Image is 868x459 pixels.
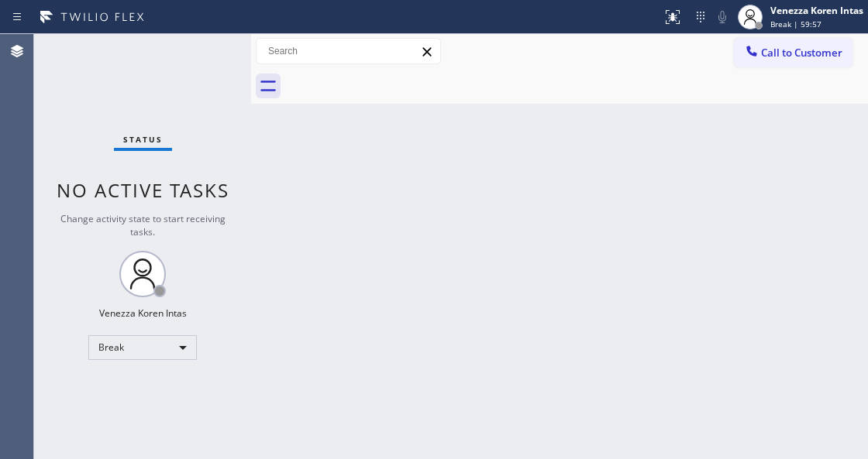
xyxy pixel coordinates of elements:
span: Call to Customer [761,46,842,60]
input: Search [257,39,440,63]
span: No active tasks [57,177,229,203]
div: Venezza Koren Intas [770,4,863,17]
span: Break | 59:57 [770,19,821,29]
button: Call to Customer [734,38,852,67]
span: Status [123,134,163,145]
div: Venezza Koren Intas [99,307,187,320]
span: Change activity state to start receiving tasks. [60,212,226,238]
div: Break [88,335,197,360]
button: Mute [711,6,733,28]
